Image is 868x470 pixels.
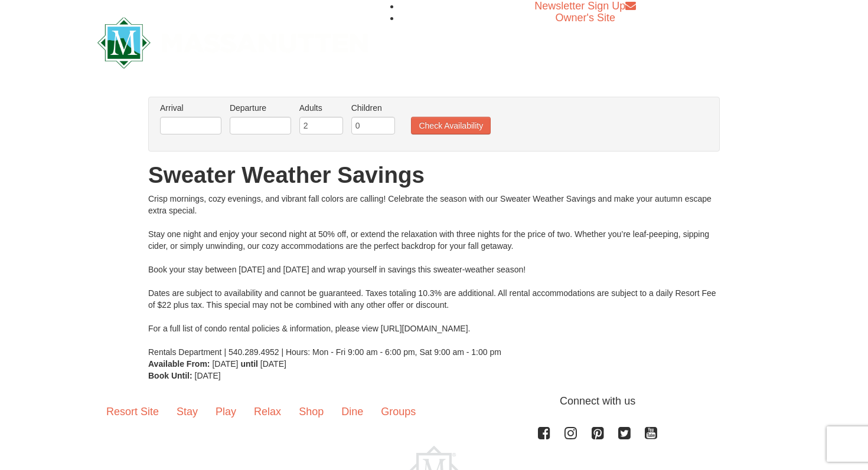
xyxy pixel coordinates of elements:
[97,27,368,55] a: Massanutten Resort
[97,393,168,430] a: Resort Site
[245,393,290,430] a: Relax
[160,102,221,114] label: Arrival
[168,393,207,430] a: Stay
[411,117,491,134] button: Check Availability
[148,193,720,358] div: Crisp mornings, cozy evenings, and vibrant fall colors are calling! Celebrate the season with our...
[195,371,221,380] span: [DATE]
[148,163,720,187] h1: Sweater Weather Savings
[212,359,238,369] span: [DATE]
[290,393,332,430] a: Shop
[207,393,245,430] a: Play
[556,12,615,24] a: Owner's Site
[332,393,372,430] a: Dine
[97,393,771,409] p: Connect with us
[148,359,210,369] strong: Available From:
[240,359,258,369] strong: until
[351,102,395,114] label: Children
[230,102,291,114] label: Departure
[260,359,286,369] span: [DATE]
[148,371,192,380] strong: Book Until:
[372,393,425,430] a: Groups
[97,17,368,68] img: Massanutten Resort Logo
[299,102,343,114] label: Adults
